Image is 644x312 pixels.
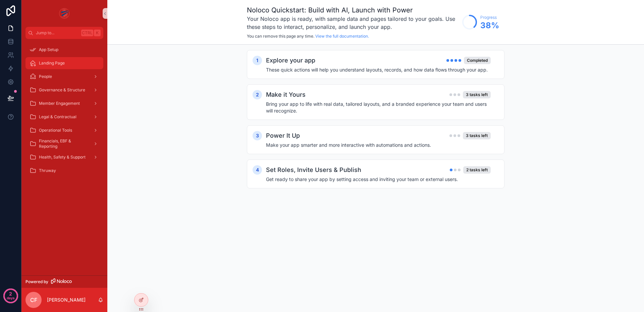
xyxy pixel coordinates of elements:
span: Jump to... [36,30,78,36]
img: App logo [59,8,70,19]
span: Ctrl [81,30,93,36]
a: Landing Page [25,57,103,69]
div: scrollable content [21,39,107,185]
a: Financials, EBF & Reporting [25,138,103,150]
span: You can remove this page any time. [247,34,314,39]
h1: Noloco Quickstart: Build with AI, Launch with Power [247,5,459,15]
span: Legal & Contractual [39,114,76,120]
p: 2 [9,291,12,297]
span: Governance & Structure [39,87,85,93]
span: CF [30,296,37,304]
p: days [7,293,15,303]
a: Member Engagement [25,97,103,109]
a: Operational Tools [25,124,103,136]
span: Member Engagement [39,101,80,106]
a: Health, Safety & Support [25,151,103,163]
span: Landing Page [39,60,65,66]
a: View the full documentation. [315,34,369,39]
a: Governance & Structure [25,84,103,96]
span: Operational Tools [39,128,72,133]
a: App Setup [25,44,103,56]
span: People [39,74,52,79]
span: Thruway [39,168,56,173]
h3: Your Noloco app is ready, with sample data and pages tailored to your goals. Use these steps to i... [247,15,459,31]
a: Powered by [21,275,107,288]
span: App Setup [39,47,58,52]
span: Progress [480,15,499,20]
a: Legal & Contractual [25,111,103,123]
span: Powered by [25,279,48,284]
p: [PERSON_NAME] [47,297,86,303]
a: People [25,71,103,83]
span: K [95,30,100,36]
span: Health, Safety & Support [39,154,86,160]
button: Jump to...CtrlK [25,27,103,39]
span: 38 % [480,20,499,31]
span: Financials, EBF & Reporting [39,138,88,149]
a: Thruway [25,165,103,177]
